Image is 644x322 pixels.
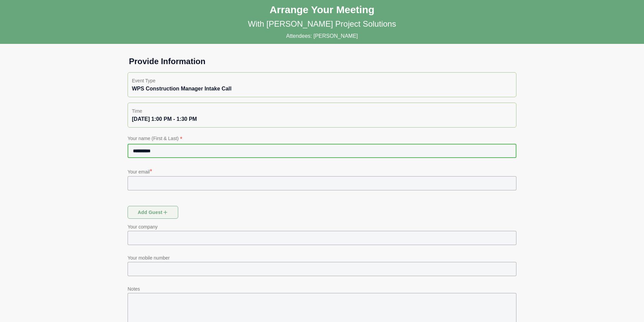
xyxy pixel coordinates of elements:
p: Your name (First & Last) [128,134,516,144]
span: Add guest [137,206,169,219]
div: [DATE] 1:00 PM - 1:30 PM [132,115,512,123]
p: Attendees: [PERSON_NAME] [286,32,358,40]
h1: Arrange Your Meeting [270,4,375,16]
p: Event Type [132,77,512,85]
p: Your company [128,223,516,231]
div: WPS Construction Manager Intake Call [132,85,512,93]
p: With [PERSON_NAME] Project Solutions [248,19,396,29]
p: Your mobile number [128,254,516,262]
p: Your email [128,167,516,176]
p: Time [132,107,512,115]
button: Add guest [128,206,178,219]
p: Notes [128,285,516,293]
h1: Provide Information [124,56,520,67]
